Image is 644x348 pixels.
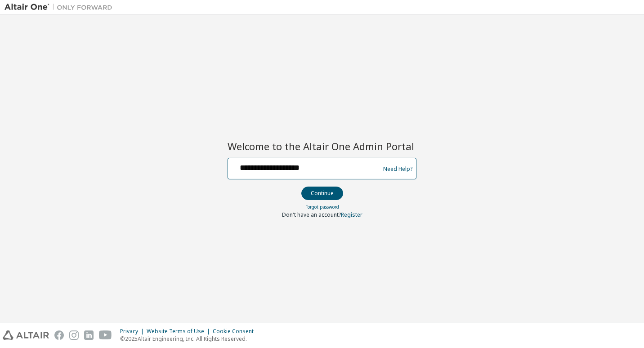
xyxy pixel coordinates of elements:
[3,330,49,340] img: altair_logo.svg
[120,328,147,335] div: Privacy
[99,330,112,340] img: youtube.svg
[120,335,259,343] p: © 2025 Altair Engineering, Inc. All Rights Reserved.
[228,140,416,152] h2: Welcome to the Altair One Admin Portal
[305,204,339,210] a: Forgot password
[4,3,117,12] img: Altair One
[147,328,213,335] div: Website Terms of Use
[301,187,343,200] button: Continue
[341,211,362,219] a: Register
[54,330,64,340] img: facebook.svg
[213,328,259,335] div: Cookie Consent
[84,330,94,340] img: linkedin.svg
[383,169,412,169] a: Need Help?
[282,211,341,219] span: Don't have an account?
[69,330,79,340] img: instagram.svg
